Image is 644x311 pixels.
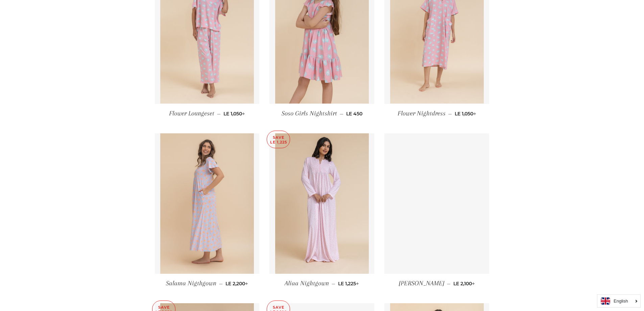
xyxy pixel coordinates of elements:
span: — [447,281,451,287]
span: Salama Nigthgown [166,280,216,287]
span: LE 450 [346,111,362,117]
span: LE 1,225 [338,281,359,287]
a: Aliaa Nightgown — LE 1,225 [269,274,374,293]
span: LE 1,050 [223,111,245,117]
span: LE 1,050 [455,111,476,117]
p: Save LE 1,225 [267,131,290,148]
span: [PERSON_NAME] [399,280,444,287]
span: Soso Girls Nightshirt [282,110,337,117]
span: Flower Nightdress [398,110,446,117]
span: — [217,111,221,117]
span: Flower Loungeset [169,110,214,117]
span: — [448,111,452,117]
span: — [332,281,335,287]
a: English [601,297,637,305]
a: [PERSON_NAME] — LE 2,100 [384,274,489,293]
span: LE 2,200 [225,281,248,287]
a: Soso Girls Nightshirt — LE 450 [269,104,374,123]
a: Flower Nightdress — LE 1,050 [384,104,489,123]
span: LE 2,100 [453,281,475,287]
span: — [340,111,343,117]
span: — [219,281,223,287]
a: Flower Loungeset — LE 1,050 [155,104,260,123]
i: English [614,299,628,303]
span: Aliaa Nightgown [285,280,329,287]
a: Salama Nigthgown — LE 2,200 [155,274,260,293]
